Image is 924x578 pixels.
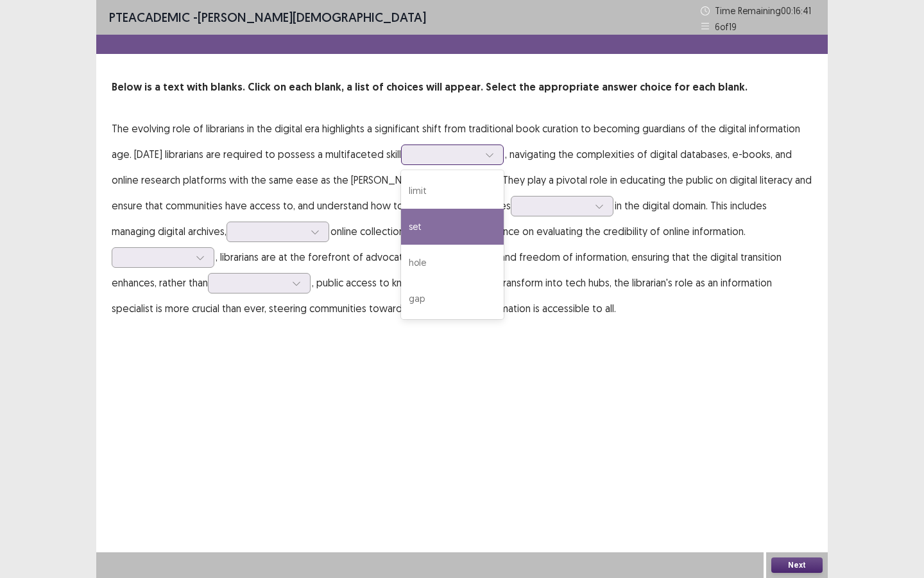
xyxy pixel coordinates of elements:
[401,173,504,209] div: limit
[401,209,504,245] div: set
[715,4,815,17] p: Time Remaining 00 : 16 : 41
[109,9,190,25] span: PTE academic
[771,557,823,573] button: Next
[109,8,426,27] p: - [PERSON_NAME][DEMOGRAPHIC_DATA]
[715,20,737,33] p: 6 of 19
[112,80,812,95] p: Below is a text with blanks. Click on each blank, a list of choices will appear. Select the appro...
[112,116,812,321] p: The evolving role of librarians in the digital era highlights a significant shift from traditiona...
[401,245,504,281] div: hole
[401,281,504,317] div: gap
